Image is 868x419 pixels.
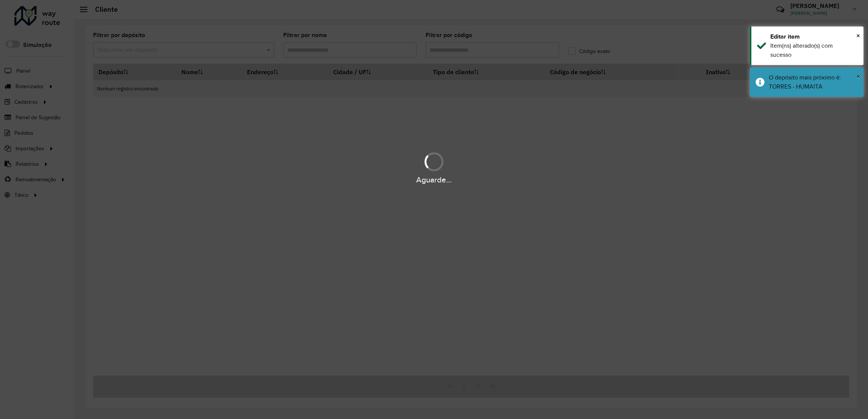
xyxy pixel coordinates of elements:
span: × [856,72,860,81]
div: Item(ns) alterado(s) com sucesso [770,41,858,59]
button: Close [856,71,860,82]
span: × [856,31,860,40]
div: Editar item [770,32,858,41]
button: Close [856,30,860,41]
div: O depósito mais próximo é: TORRES - HUMAITA [769,73,858,91]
